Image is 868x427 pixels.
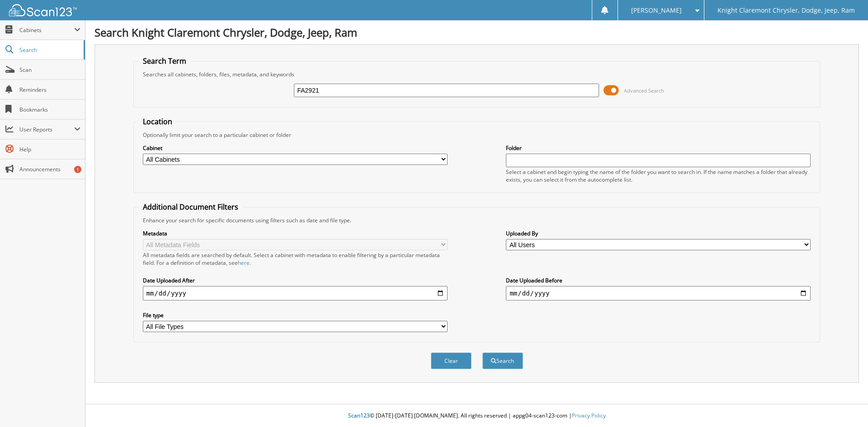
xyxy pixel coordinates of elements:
[19,126,74,133] span: User Reports
[138,131,816,139] div: Optionally limit your search to a particular cabinet or folder
[74,166,81,173] div: 1
[624,87,664,94] span: Advanced Search
[143,277,448,284] label: Date Uploaded After
[238,259,250,267] a: here
[143,230,448,237] label: Metadata
[506,286,811,300] input: end
[138,117,177,127] legend: Location
[143,144,448,152] label: Cabinet
[19,165,80,173] span: Announcements
[482,352,523,369] button: Search
[138,202,243,212] legend: Additional Document Filters
[138,56,191,66] legend: Search Term
[94,25,859,40] h1: Search Knight Claremont Chrysler, Dodge, Jeep, Ram
[138,70,816,78] div: Searches all cabinets, folders, files, metadata, and keywords
[19,46,79,54] span: Search
[9,4,77,16] img: scan123-logo-white.svg
[19,86,80,94] span: Reminders
[506,277,811,284] label: Date Uploaded Before
[143,251,448,267] div: All metadata fields are searched by default. Select a cabinet with metadata to enable filtering b...
[19,26,74,34] span: Cabinets
[138,216,816,224] div: Enhance your search for specific documents using filters such as date and file type.
[506,144,811,152] label: Folder
[85,405,868,427] div: © [DATE]-[DATE] [DOMAIN_NAME]. All rights reserved | appg04-scan123-com |
[19,106,80,113] span: Bookmarks
[717,8,855,13] span: Knight Claremont Chrysler, Dodge, Jeep, Ram
[143,286,448,300] input: start
[19,66,80,74] span: Scan
[506,168,811,183] div: Select a cabinet and begin typing the name of the folder you want to search in. If the name match...
[506,230,811,237] label: Uploaded By
[143,311,448,319] label: File type
[19,145,80,153] span: Help
[572,412,606,419] a: Privacy Policy
[631,8,682,13] span: [PERSON_NAME]
[348,412,370,419] span: Scan123
[431,352,472,369] button: Clear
